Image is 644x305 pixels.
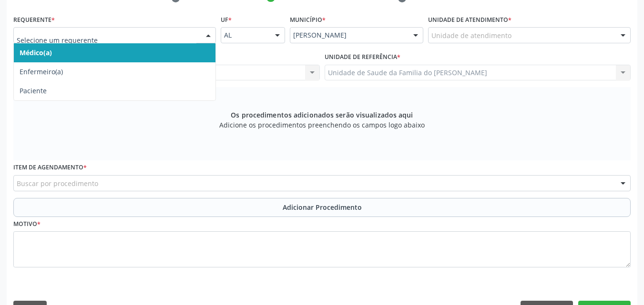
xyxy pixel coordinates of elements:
span: Enfermeiro(a) [20,67,63,76]
label: Requerente [13,12,55,27]
span: Médico(a) [20,48,52,57]
input: Selecione um requerente [17,30,196,49]
span: Os procedimentos adicionados serão visualizados aqui [231,110,413,120]
span: Buscar por procedimento [17,178,98,188]
span: Adicionar Procedimento [283,202,362,212]
label: Unidade de referência [325,50,400,65]
label: Unidade de atendimento [428,12,511,27]
span: Paciente [20,86,47,95]
button: Adicionar Procedimento [13,198,631,217]
span: Adicione os procedimentos preenchendo os campos logo abaixo [219,120,425,130]
label: Item de agendamento [13,160,87,175]
label: UF [221,12,232,27]
span: [PERSON_NAME] [293,30,404,40]
span: AL [224,30,266,40]
label: Motivo [13,217,41,232]
label: Município [290,12,326,27]
span: Unidade de atendimento [431,30,511,40]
